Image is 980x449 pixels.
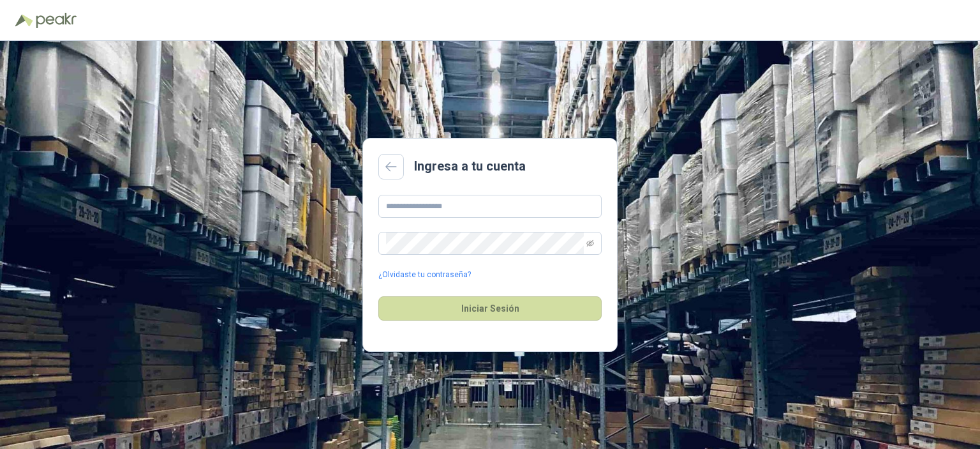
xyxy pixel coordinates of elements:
button: Iniciar Sesión [378,296,602,321]
a: ¿Olvidaste tu contraseña? [378,269,471,281]
img: Peakr [36,13,77,28]
span: eye-invisible [586,240,594,247]
img: Logo [15,14,33,27]
h2: Ingresa a tu cuenta [414,156,526,176]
